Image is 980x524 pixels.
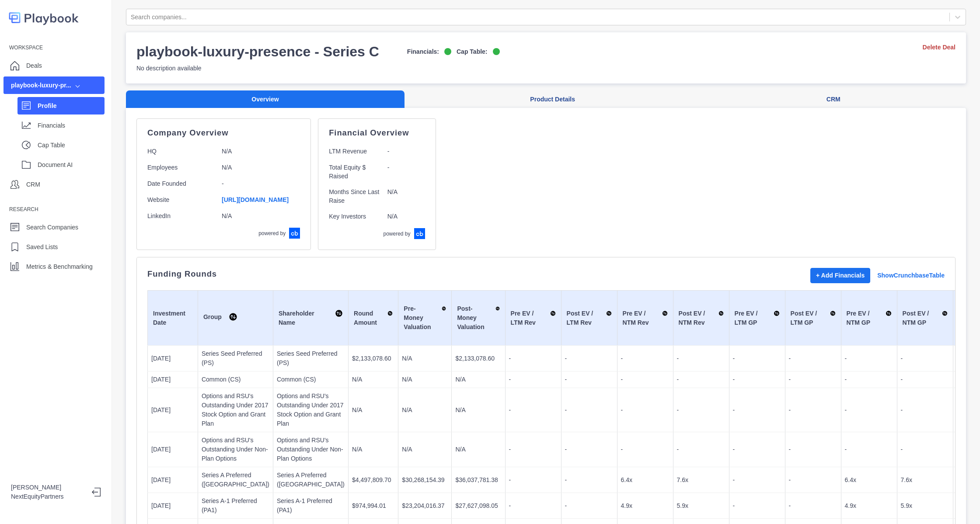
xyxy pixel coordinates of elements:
p: - [789,406,837,415]
p: [PERSON_NAME] [11,483,85,492]
p: Profile [38,101,105,111]
img: Sort [442,304,446,313]
p: 5.9x [901,501,949,510]
p: 4.9x [845,501,893,510]
p: - [565,375,614,384]
p: - [789,501,837,510]
p: Date Founded [147,179,215,188]
p: Series A-1 Preferred (PA1) [202,496,269,515]
p: - [565,475,614,485]
p: - [621,406,670,415]
img: on-logo [493,48,500,55]
div: Pre EV / NTM Rev [623,309,668,327]
button: CRM [701,90,966,108]
div: Pre EV / LTM GP [735,309,780,327]
div: Post EV / NTM Rev [679,309,724,327]
p: Options and RSU's Outstanding Under 2017 Stock Option and Grant Plan [202,392,269,428]
div: Post EV / NTM GP [903,309,948,327]
img: Sort [495,304,500,313]
p: N/A [455,406,501,415]
p: Common (CS) [277,375,345,384]
div: Group [203,312,268,324]
p: - [509,375,558,384]
p: Total Equity $ Raised [329,163,380,180]
p: Financial Overview [329,129,425,136]
p: Common (CS) [202,375,269,384]
div: Pre EV / LTM Rev [511,309,556,327]
p: [DATE] [151,501,194,510]
img: on-logo [444,48,451,55]
p: [DATE] [151,406,194,415]
p: $30,268,154.39 [402,475,448,485]
p: 4.9x [621,501,670,510]
p: N/A [222,212,300,221]
p: Series A Preferred ([GEOGRAPHIC_DATA]) [202,471,269,489]
p: - [789,445,837,454]
p: Series Seed Preferred (PS) [277,349,345,368]
p: 7.6x [901,475,949,485]
p: Financials [38,121,105,130]
p: - [565,445,614,454]
p: CRM [26,180,40,189]
p: [DATE] [151,375,194,384]
p: Company Overview [147,129,300,136]
p: - [789,375,837,384]
p: - [677,406,725,415]
p: - [733,445,781,454]
p: - [677,375,725,384]
p: - [901,406,949,415]
img: logo-colored [9,9,79,27]
p: - [677,354,725,363]
p: - [845,375,893,384]
p: N/A [222,147,300,156]
p: N/A [352,406,394,415]
p: LTM Revenue [329,147,380,156]
img: Sort [942,309,948,318]
p: Employees [147,163,215,172]
p: No description available [136,64,500,73]
p: - [509,406,558,415]
p: - [509,354,558,363]
div: Pre-Money Valuation [404,304,446,332]
p: Funding Rounds [147,271,217,278]
p: Document AI [38,160,105,170]
p: - [845,406,893,415]
p: 6.4x [845,475,893,485]
p: - [509,501,558,510]
p: Series Seed Preferred (PS) [202,349,269,368]
p: - [677,445,725,454]
p: - [621,354,670,363]
a: Delete Deal [923,43,956,52]
p: - [509,445,558,454]
p: - [733,354,781,363]
div: Post EV / LTM Rev [567,309,612,327]
div: playbook-luxury-pr... [11,81,71,90]
p: - [621,445,670,454]
button: Product Details [405,90,701,108]
p: - [901,375,949,384]
img: Sort [606,309,611,318]
p: N/A [402,354,448,363]
p: - [621,375,670,384]
img: Sort [335,309,343,318]
h3: playbook-luxury-presence - Series C [136,43,379,60]
img: Sort [718,309,724,318]
div: Post-Money Valuation [457,304,499,332]
p: N/A [352,375,394,384]
p: - [901,354,949,363]
p: Cap Table: [457,47,488,56]
p: powered by [384,230,411,238]
img: Sort [387,309,393,318]
div: Post EV / LTM GP [791,309,836,327]
img: Sort [550,309,556,318]
p: Metrics & Benchmarking [26,262,93,271]
p: - [733,475,781,485]
img: Sort [830,309,836,318]
div: Pre EV / NTM GP [847,309,892,327]
p: N/A [402,445,448,454]
p: - [733,406,781,415]
p: N/A [455,445,501,454]
p: $27,627,098.05 [455,501,501,510]
p: Cap Table [38,141,105,150]
p: - [789,475,837,485]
